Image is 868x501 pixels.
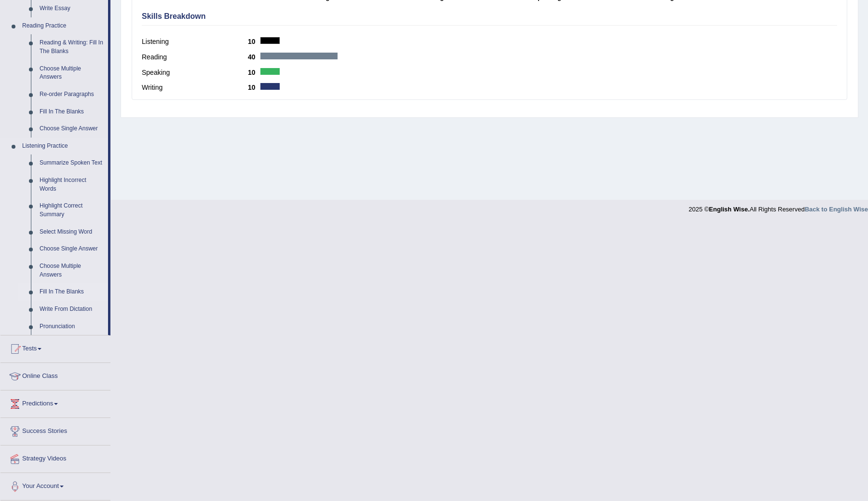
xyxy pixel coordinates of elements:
[142,37,248,47] label: Listening
[35,318,108,335] a: Pronunciation
[142,83,248,93] label: Writing
[18,138,108,155] a: Listening Practice
[142,68,248,78] label: Speaking
[248,69,260,76] b: 10
[805,206,868,213] a: Back to English Wise
[248,83,260,91] b: 10
[0,390,110,415] a: Predictions
[248,38,260,45] b: 10
[35,120,108,138] a: Choose Single Answer
[0,473,110,497] a: Your Account
[35,240,108,258] a: Choose Single Answer
[689,200,868,214] div: 2025 © All Rights Reserved
[18,17,108,35] a: Reading Practice
[35,154,108,172] a: Summarize Spoken Text
[35,283,108,301] a: Fill In The Blanks
[35,301,108,318] a: Write From Dictation
[35,103,108,121] a: Fill In The Blanks
[35,86,108,103] a: Re-order Paragraphs
[35,60,108,86] a: Choose Multiple Answers
[35,197,108,223] a: Highlight Correct Summary
[35,258,108,283] a: Choose Multiple Answers
[709,206,749,213] strong: English Wise.
[0,418,110,442] a: Success Stories
[142,52,248,62] label: Reading
[0,445,110,470] a: Strategy Videos
[0,335,110,360] a: Tests
[142,12,837,21] h4: Skills Breakdown
[35,172,108,197] a: Highlight Incorrect Words
[35,223,108,241] a: Select Missing Word
[248,53,260,61] b: 40
[0,363,110,387] a: Online Class
[35,34,108,60] a: Reading & Writing: Fill In The Blanks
